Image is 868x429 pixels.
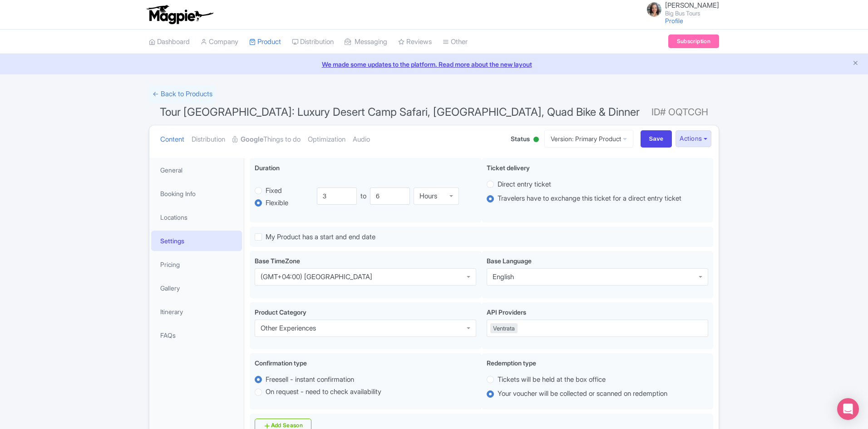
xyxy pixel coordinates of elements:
[647,2,661,17] img: jfp7o2nd6rbrsspqilhl.jpg
[151,278,242,298] a: Gallery
[498,179,551,190] label: Direct entry ticket
[641,130,672,148] input: Save
[498,389,667,399] label: Your voucher will be collected or scanned on redemption
[544,130,633,148] a: Version: Primary Product
[151,325,242,345] a: FAQs
[651,103,708,121] span: ID# OQTCGH
[261,273,372,281] div: (GMT+04:00) [GEOGRAPHIC_DATA]
[266,186,282,196] label: Fixed
[498,375,606,385] label: Tickets will be held at the box office
[149,30,190,54] a: Dashboard
[511,134,530,143] span: Status
[241,134,263,145] strong: Google
[345,30,387,54] a: Messaging
[498,193,681,204] label: Travelers have to exchange this ticket for a direct entry ticket
[249,30,281,54] a: Product
[149,85,216,103] a: ← Back to Products
[292,30,334,54] a: Distribution
[266,375,354,385] label: Freesell - instant confirmation
[676,130,711,147] button: Actions
[151,231,242,251] a: Settings
[151,183,242,204] a: Booking Info
[255,359,307,367] span: Confirmation type
[668,35,719,48] a: Subscription
[266,387,381,397] label: On request - need to check availability
[487,164,530,172] span: Ticket delivery
[255,308,306,316] span: Product Category
[357,187,370,205] div: to
[261,324,316,332] div: Other Experiences
[852,59,859,69] button: Close announcement
[308,125,345,154] a: Optimization
[641,2,719,16] a: [PERSON_NAME] Big Bus Tours
[151,254,242,275] a: Pricing
[493,273,514,281] div: English
[192,125,225,154] a: Distribution
[353,125,370,154] a: Audio
[665,17,683,25] a: Profile
[201,30,238,54] a: Company
[144,5,215,25] img: logo-ab69f6fb50320c5b225c76a69d11143b.png
[151,160,242,180] a: General
[398,30,432,54] a: Reviews
[266,232,375,241] span: My Product has a start and end date
[5,59,863,69] a: We made some updates to the platform. Read more about the new layout
[160,105,640,118] span: Tour [GEOGRAPHIC_DATA]: Luxury Desert Camp Safari, [GEOGRAPHIC_DATA], Quad Bike & Dinner
[487,359,536,367] span: Redemption type
[232,125,301,154] a: GoogleThings to do
[151,301,242,322] a: Itinerary
[443,30,468,54] a: Other
[487,308,526,316] span: API Providers
[837,398,859,420] div: Open Intercom Messenger
[255,164,280,172] span: Duration
[490,323,518,333] div: Ventrata
[151,207,242,227] a: Locations
[160,125,184,154] a: Content
[487,257,532,265] span: Base Language
[665,1,719,10] span: [PERSON_NAME]
[665,10,719,16] small: Big Bus Tours
[419,192,437,200] div: Hours
[255,257,300,265] span: Base TimeZone
[266,198,288,208] label: Flexible
[532,133,541,147] div: Active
